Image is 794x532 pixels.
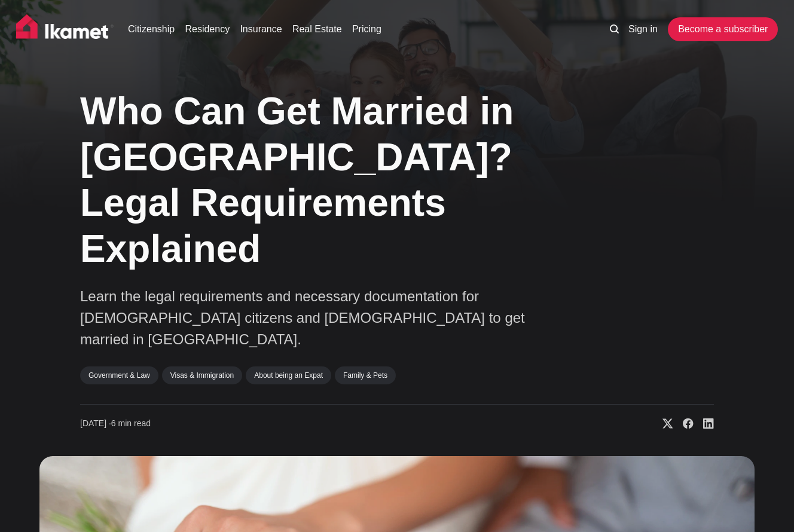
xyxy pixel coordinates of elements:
a: Become a subscriber [668,17,778,41]
h1: Who Can Get Married in [GEOGRAPHIC_DATA]? Legal Requirements Explained [80,88,582,272]
a: Share on Facebook [673,418,694,430]
a: Real Estate [292,22,342,36]
a: Visas & Immigration [162,366,242,384]
a: Insurance [240,22,282,36]
time: 6 min read [80,418,151,430]
span: [DATE] ∙ [80,418,111,428]
a: Government & Law [80,366,158,384]
img: Ikamet home [16,14,114,44]
p: Learn the legal requirements and necessary documentation for [DEMOGRAPHIC_DATA] citizens and [DEM... [80,286,546,350]
a: Residency [185,22,230,36]
a: Pricing [352,22,381,36]
a: About being an Expat [246,366,331,384]
a: Sign in [628,22,658,36]
a: Citizenship [128,22,175,36]
a: Share on X [653,418,673,430]
a: Family & Pets [335,366,396,384]
a: Share on Linkedin [694,418,714,430]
